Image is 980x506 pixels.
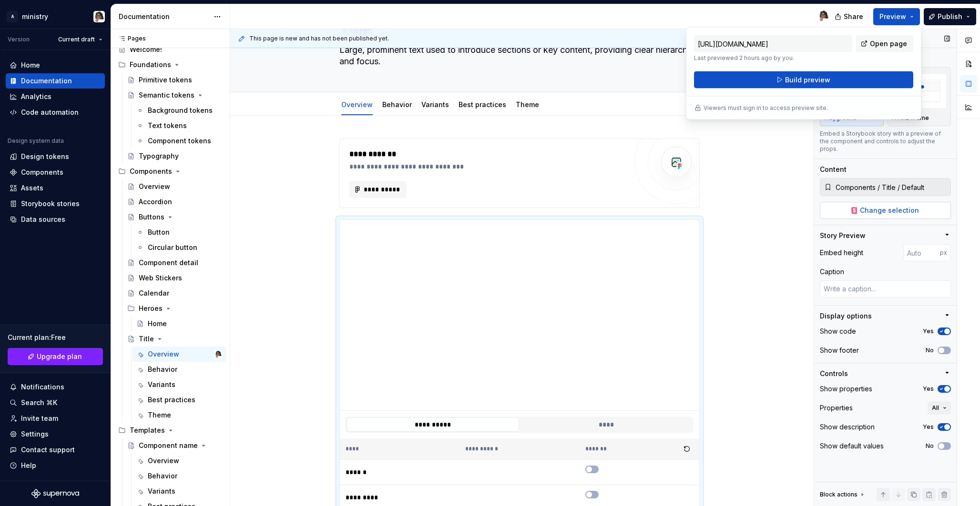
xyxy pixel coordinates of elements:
div: Version [8,36,30,43]
div: ministry [22,12,48,21]
div: Calendar [139,288,169,298]
a: Primitive tokens [123,72,226,88]
div: Story Preview [820,231,866,240]
div: Pages [114,35,146,42]
div: Show description [820,422,875,432]
div: Semantic tokens [139,90,194,100]
a: Upgrade plan [8,348,103,365]
a: Variants [133,377,226,392]
a: Documentation [6,73,105,89]
div: Button [148,228,170,237]
div: Behavior [378,94,416,114]
span: Current draft [58,36,95,43]
a: Background tokens [133,103,226,118]
p: px [940,249,947,257]
div: Show default values [820,441,884,451]
img: Jessica [93,11,105,22]
span: Upgrade plan [37,352,82,361]
a: Open page [856,35,913,52]
div: Variants [148,486,175,496]
a: Overview [341,100,373,109]
a: Settings [6,427,105,442]
button: Notifications [6,379,105,395]
div: Foundations [130,60,171,69]
div: Controls [820,369,848,378]
a: Text tokens [133,118,226,133]
div: Help [21,461,36,470]
label: Yes [923,385,934,393]
div: Typography [139,151,179,161]
div: Background tokens [148,106,213,115]
div: Best practices [455,94,510,114]
a: Invite team [6,411,105,426]
span: Share [844,12,863,21]
div: Best practices [148,395,195,405]
button: Search ⌘K [6,395,105,410]
div: Variants [148,380,175,389]
a: Home [133,316,226,331]
a: Component tokens [133,133,226,149]
div: Templates [130,426,165,435]
span: Preview [879,12,906,21]
span: This page is new and has not been published yet. [249,35,389,42]
div: Analytics [21,92,51,101]
div: Components [21,168,63,177]
img: Jessica [818,10,829,21]
a: Home [6,58,105,73]
svg: Supernova Logo [31,489,79,498]
div: Documentation [21,76,72,86]
button: Story Preview [820,231,951,240]
div: Foundations [114,57,226,72]
a: Assets [6,180,105,196]
a: Best practices [133,392,226,407]
div: Buttons [139,212,164,222]
div: Component name [139,441,198,450]
button: Publish [924,8,976,25]
a: Theme [133,407,226,423]
a: Overview [133,453,226,468]
img: Jessica [214,350,222,358]
div: Variants [418,94,453,114]
div: Content [820,165,847,174]
a: Analytics [6,89,105,104]
div: Embed height [820,248,863,258]
div: Behavior [148,471,177,481]
div: Documentation [119,12,209,21]
a: Design tokens [6,149,105,164]
div: Search ⌘K [21,398,57,407]
div: Accordion [139,197,172,207]
a: Component name [123,438,226,453]
button: Preview [873,8,920,25]
a: Title [123,331,226,347]
div: Overview [148,349,179,359]
textarea: Large, prominent text used to introduce sections or key content, providing clear hierarchy and fo... [337,42,698,69]
div: Theme [512,94,543,114]
div: Text tokens [148,121,187,130]
span: Open page [870,39,907,49]
div: Title [139,334,154,344]
label: Yes [923,327,934,335]
a: Buttons [123,209,226,225]
div: Show footer [820,346,859,355]
button: Current draft [54,33,107,46]
a: Accordion [123,194,226,209]
div: Settings [21,429,49,439]
div: Overview [139,182,170,191]
a: Behavior [133,362,226,377]
button: Contact support [6,442,105,457]
a: Variants [421,100,449,109]
div: Contact support [21,445,75,455]
div: Templates [114,423,226,438]
label: No [926,347,934,354]
a: Overview [123,179,226,194]
div: Notifications [21,382,64,392]
input: Auto [903,244,940,261]
button: Share [830,8,869,25]
div: Overview [337,94,377,114]
a: Behavior [133,468,226,484]
a: Variants [133,484,226,499]
div: Block actions [820,491,857,498]
div: Caption [820,267,844,277]
div: Components [130,167,172,176]
div: Display options [820,311,872,321]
